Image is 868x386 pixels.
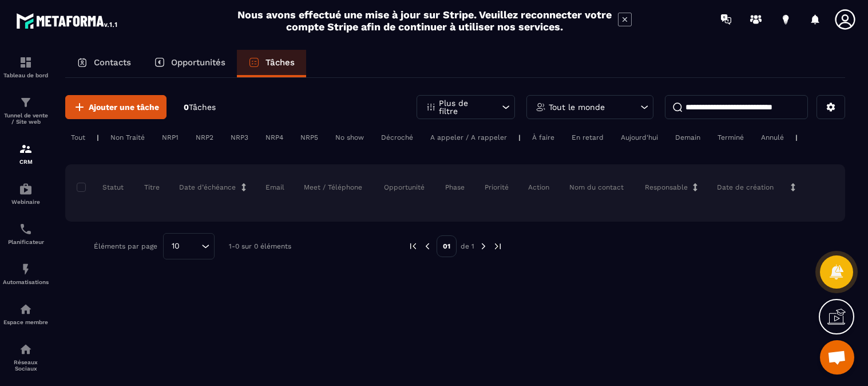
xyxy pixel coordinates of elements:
h2: Nous avons effectué une mise à jour sur Stripe. Veuillez reconnecter votre compte Stripe afin de ... [237,9,612,33]
span: Ajouter une tâche [89,101,159,113]
div: NRP1 [156,131,184,144]
div: Non Traité [105,131,150,144]
a: automationsautomationsAutomatisations [3,254,49,294]
button: Ajouter une tâche [65,95,167,119]
input: Search for option [184,240,199,253]
a: formationformationTunnel de vente / Site web [3,87,49,133]
img: automations [19,182,33,196]
div: Tout [65,131,91,144]
div: À faire [526,131,560,144]
a: formationformationCRM [3,133,49,174]
div: No show [330,131,370,144]
span: Tâches [189,103,216,112]
p: Webinaire [3,199,49,205]
div: Search for option [163,233,215,259]
p: Espace membre [3,319,49,325]
p: Réseaux Sociaux [3,359,49,372]
img: next [478,241,489,251]
p: 0 [184,102,216,113]
p: Planificateur [3,239,49,245]
p: Responsable [645,183,688,192]
p: Automatisations [3,279,49,285]
p: 01 [437,235,457,257]
p: Tunnel de vente / Site web [3,112,49,125]
p: | [518,133,521,141]
img: next [493,241,503,251]
div: A appeler / A rappeler [425,131,513,144]
p: Priorité [485,183,509,192]
p: Email [265,183,284,192]
img: formation [19,142,33,156]
img: social-network [19,342,33,356]
p: Meet / Téléphone [304,183,362,192]
img: scheduler [19,222,33,236]
div: NRP4 [260,131,289,144]
p: Tout le monde [549,103,605,111]
div: NRP2 [190,131,219,144]
a: Opportunités [142,50,237,77]
p: | [795,133,798,141]
p: Tableau de bord [3,72,49,78]
img: automations [19,262,33,276]
div: NRP5 [295,131,324,144]
div: En retard [566,131,609,144]
div: Terminé [712,131,750,144]
p: Tâches [265,57,295,68]
a: social-networksocial-networkRéseaux Sociaux [3,334,49,380]
a: automationsautomationsEspace membre [3,294,49,334]
img: logo [16,10,119,31]
div: Décroché [375,131,419,144]
p: Opportunités [171,57,225,68]
p: de 1 [461,242,474,251]
p: Éléments par page [94,242,157,250]
p: Date de création [717,183,774,192]
a: Open chat [820,340,854,375]
p: CRM [3,159,49,165]
div: Demain [669,131,706,144]
img: prev [422,241,433,251]
span: 10 [168,240,184,253]
div: NRP3 [225,131,254,144]
p: Plus de filtre [439,99,489,115]
img: formation [19,56,33,69]
a: formationformationTableau de bord [3,47,49,87]
p: Action [528,183,549,192]
p: | [97,133,99,141]
p: Date d’échéance [179,183,236,192]
a: Contacts [65,50,142,77]
div: Annulé [755,131,790,144]
a: automationsautomationsWebinaire [3,174,49,214]
p: Statut [80,183,124,192]
p: Phase [445,183,465,192]
a: Tâches [237,50,306,77]
a: schedulerschedulerPlanificateur [3,214,49,254]
p: 1-0 sur 0 éléments [229,242,291,250]
p: Nom du contact [569,183,624,192]
img: prev [408,241,418,251]
img: formation [19,96,33,109]
p: Contacts [94,57,131,68]
p: Titre [144,183,160,192]
img: automations [19,302,33,316]
div: Aujourd'hui [615,131,664,144]
p: Opportunité [384,183,425,192]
